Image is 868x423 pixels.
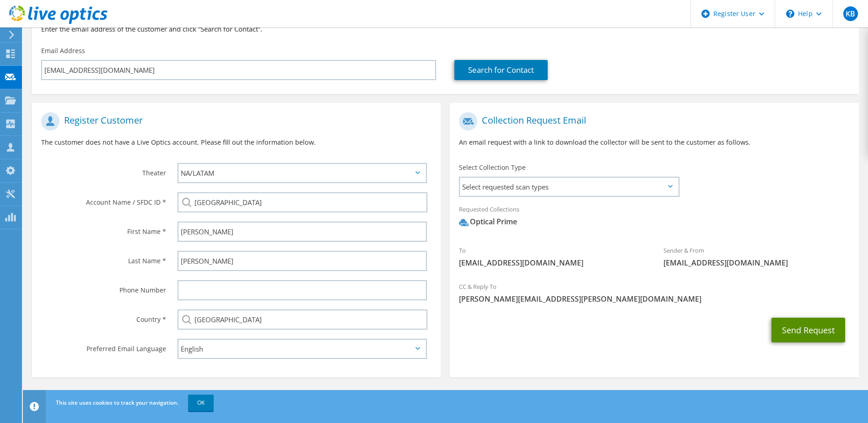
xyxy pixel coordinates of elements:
div: Optical Prime [459,217,517,227]
a: OK [188,395,214,411]
h3: Enter the email address of the customer and click “Search for Contact”. [41,24,850,34]
label: Country * [41,309,166,324]
span: [EMAIL_ADDRESS][DOMAIN_NAME] [663,258,850,268]
p: An email request with a link to download the collector will be sent to the customer as follows. [459,137,849,147]
span: KB [843,6,858,21]
a: Search for Contact [454,60,548,80]
span: This site uses cookies to track your navigation. [56,399,178,407]
label: Select Collection Type [459,163,526,172]
button: Send Request [771,318,845,342]
label: Account Name / SFDC ID * [41,192,166,207]
label: Email Address [41,46,85,55]
label: Theater [41,163,166,178]
div: Requested Collections [450,200,858,236]
label: First Name * [41,222,166,236]
svg: \n [786,10,794,18]
h1: Register Customer [41,112,427,130]
p: The customer does not have a Live Optics account. Please fill out the information below. [41,137,431,147]
label: Last Name * [41,251,166,266]
div: CC & Reply To [450,277,858,309]
div: Sender & From [654,241,859,272]
h1: Collection Request Email [459,112,845,130]
span: [PERSON_NAME][EMAIL_ADDRESS][PERSON_NAME][DOMAIN_NAME] [459,294,849,304]
span: [EMAIL_ADDRESS][DOMAIN_NAME] [459,258,645,268]
div: To [450,241,654,272]
label: Phone Number [41,280,166,295]
label: Preferred Email Language [41,339,166,353]
span: Select requested scan types [460,178,678,196]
